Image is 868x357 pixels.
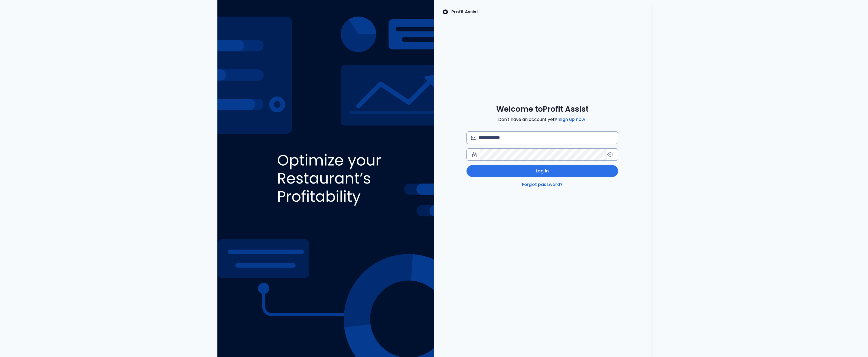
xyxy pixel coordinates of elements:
[557,116,586,123] a: Sign up now
[498,116,586,123] span: Don't have an account yet?
[521,181,564,188] a: Forgot password?
[466,165,618,177] button: Log in
[451,9,478,15] p: Profit Assist
[536,168,549,174] span: Log in
[471,136,476,140] img: email
[443,9,448,15] img: SpotOn Logo
[496,104,589,114] span: Welcome to Profit Assist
